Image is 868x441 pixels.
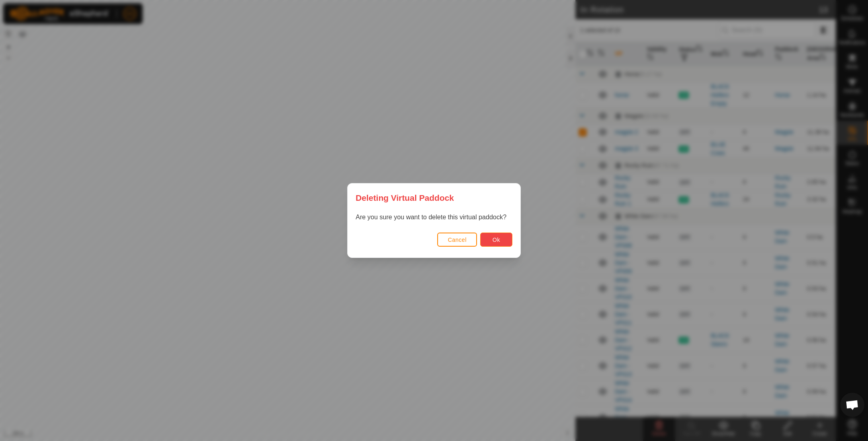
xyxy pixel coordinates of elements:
[840,393,864,417] div: Open chat
[493,237,500,243] span: Ok
[448,237,467,243] span: Cancel
[356,192,454,204] span: Deleting Virtual Paddock
[356,212,512,222] p: Are you sure you want to delete this virtual paddock?
[480,233,512,247] button: Ok
[437,233,477,247] button: Cancel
